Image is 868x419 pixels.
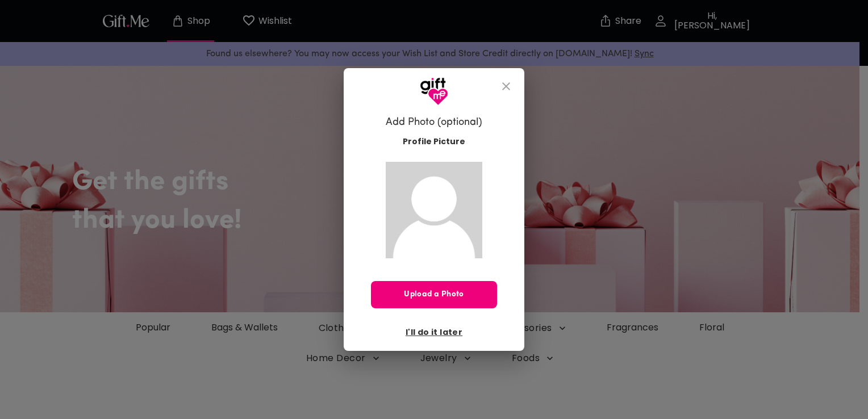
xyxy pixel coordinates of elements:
span: Profile Picture [403,136,465,148]
span: Upload a Photo [371,288,497,301]
img: GiftMe Logo [420,77,448,106]
button: I'll do it later [401,322,467,342]
button: Upload a Photo [371,281,497,308]
span: I'll do it later [406,326,462,338]
button: close [493,73,520,100]
img: Gift.me default profile picture [386,162,482,258]
h6: Add Photo (optional) [386,116,482,129]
